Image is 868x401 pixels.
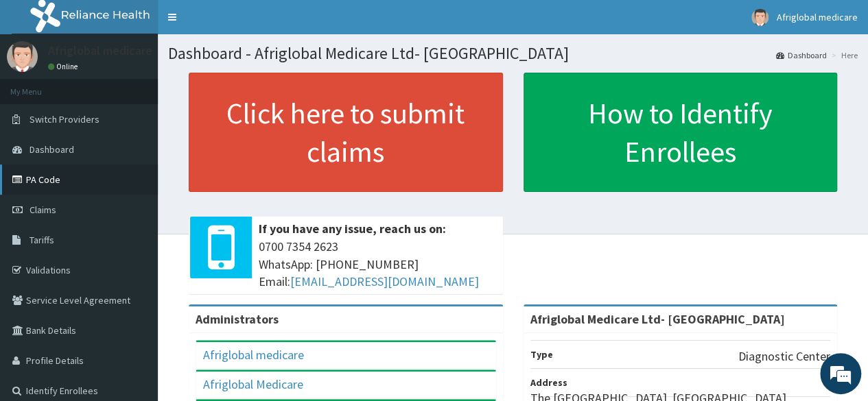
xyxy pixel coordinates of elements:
a: How to Identify Enrollees [524,73,838,192]
span: Switch Providers [30,113,99,125]
a: Online [48,62,81,71]
a: Dashboard [776,49,827,61]
p: Afriglobal medicare [48,45,152,57]
a: Afriglobal medicare [203,347,304,363]
strong: Afriglobal Medicare Ltd- [GEOGRAPHIC_DATA] [530,311,785,327]
span: Claims [30,204,56,216]
b: If you have any issue, reach us on: [259,221,446,236]
span: Afriglobal medicare [777,11,858,23]
span: Dashboard [30,143,74,156]
a: Afriglobal Medicare [203,376,303,392]
span: Tariffs [30,234,54,246]
b: Type [530,348,553,361]
img: User Image [7,41,38,72]
li: Here [828,49,858,61]
a: [EMAIL_ADDRESS][DOMAIN_NAME] [290,274,479,289]
a: Click here to submit claims [189,73,503,192]
img: User Image [751,9,769,26]
p: Diagnostic Center [738,348,830,365]
h1: Dashboard - Afriglobal Medicare Ltd- [GEOGRAPHIC_DATA] [168,45,858,62]
b: Administrators [196,311,279,327]
b: Address [530,376,567,389]
span: 0700 7354 2623 WhatsApp: [PHONE_NUMBER] Email: [259,238,496,291]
